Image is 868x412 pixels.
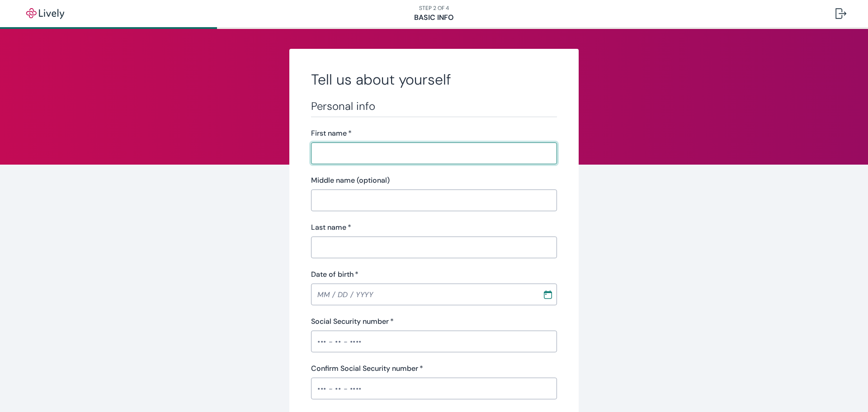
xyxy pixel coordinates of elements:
label: Confirm Social Security number [311,363,423,374]
input: MM / DD / YYYY [311,285,536,303]
img: Lively [20,8,71,19]
input: ••• - •• - •••• [311,332,557,350]
label: Middle name (optional) [311,175,390,186]
button: Choose date [540,286,556,303]
h2: Tell us about yourself [311,71,557,89]
label: Last name [311,222,351,233]
label: First name [311,128,352,139]
label: Social Security number [311,316,394,327]
button: Log out [828,3,854,24]
svg: Calendar [543,290,552,299]
input: ••• - •• - •••• [311,379,557,398]
label: Date of birth [311,269,359,280]
h3: Personal info [311,99,557,113]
